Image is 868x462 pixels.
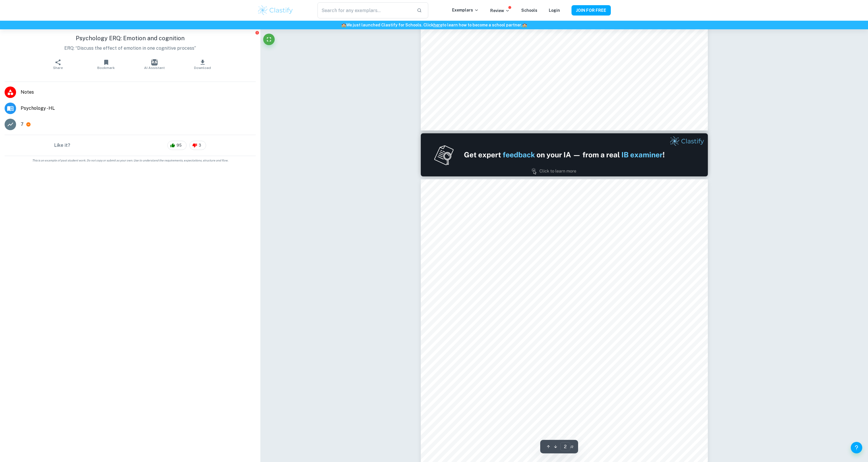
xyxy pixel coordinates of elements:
button: Help and Feedback [851,442,862,453]
h6: Like it? [54,142,70,149]
button: Download [179,56,227,72]
p: 7 [21,121,24,128]
button: Fullscreen [263,34,275,45]
a: Schools [521,8,537,13]
img: Ad [421,133,708,176]
h1: Psychology ERQ: Emotion and cognition [5,34,256,43]
p: ERQ: “Discuss the effect of emotion in one cognitive process” [5,45,256,52]
button: JOIN FOR FREE [571,5,611,16]
span: Notes [21,89,256,96]
span: Bookmark [97,66,115,70]
img: AI Assistant [151,59,158,66]
span: Share [53,66,63,70]
button: AI Assistant [130,56,179,72]
h6: We just launched Clastify for Schools. Click to learn how to become a school partner. [1,22,867,28]
span: Psychology - HL [21,105,256,112]
span: 🏫 [341,23,346,27]
button: Bookmark [82,56,130,72]
div: 95 [167,141,187,150]
span: AI Assistant [144,66,165,70]
span: This is an example of past student work. Do not copy or submit as your own. Use to understand the... [2,158,258,163]
span: 3 [195,143,204,148]
button: Share [34,56,82,72]
a: Login [549,8,560,13]
span: 🏫 [522,23,527,27]
img: Clastify logo [257,5,294,16]
span: 95 [173,143,185,148]
button: Report issue [255,30,259,35]
span: / 2 [570,444,573,449]
p: Review [490,7,510,14]
p: Exemplars [452,7,479,13]
div: 3 [189,141,206,150]
input: Search for any exemplars... [317,2,412,18]
a: here [433,23,442,27]
span: Download [194,66,211,70]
